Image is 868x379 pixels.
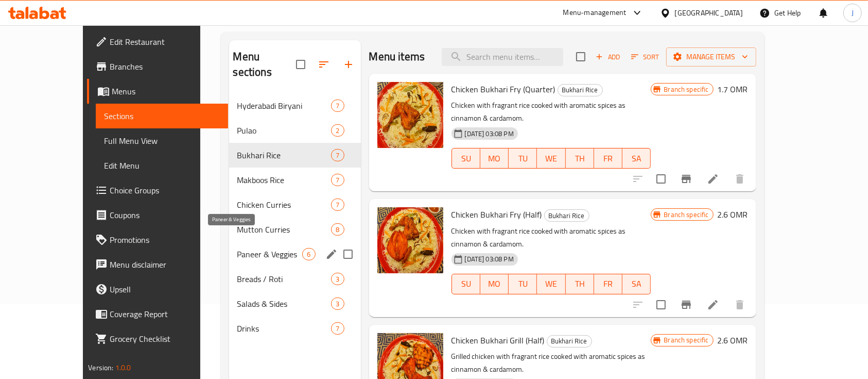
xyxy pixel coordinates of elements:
[237,248,303,260] span: Paneer & Veggies
[96,104,228,128] a: Sections
[566,274,594,294] button: TH
[332,126,343,136] span: 2
[332,225,343,235] span: 8
[332,175,343,185] span: 7
[629,49,662,65] button: Sort
[332,324,343,334] span: 7
[104,159,220,172] span: Edit Menu
[237,273,332,285] span: Breads / Roti
[452,99,651,125] p: Chicken with fragrant rice cooked with aromatic spices as cinnamon & cardamom.
[112,85,220,97] span: Menus
[229,89,361,345] nav: Menu sections
[675,7,743,19] div: [GEOGRAPHIC_DATA]
[570,151,590,166] span: TH
[110,333,220,345] span: Grocery Checklist
[229,192,361,217] div: Chicken Curries7
[707,173,719,185] a: Edit menu item
[87,302,228,326] a: Coverage Report
[110,308,220,320] span: Coverage Report
[718,207,748,222] h6: 2.6 OMR
[627,276,647,291] span: SA
[541,151,561,166] span: WE
[452,148,480,169] button: SU
[332,151,343,160] span: 7
[592,49,624,65] span: Add item
[331,199,344,211] div: items
[650,294,672,316] span: Select to update
[480,148,509,169] button: MO
[659,210,713,220] span: Branch specific
[96,128,228,153] a: Full Menu View
[509,274,537,294] button: TU
[110,283,220,295] span: Upsell
[592,49,624,65] button: Add
[104,110,220,122] span: Sections
[229,316,361,341] div: Drinks7
[674,292,699,317] button: Branch-specific-item
[513,151,533,166] span: TU
[229,217,361,242] div: Mutton Curries8
[563,7,627,19] div: Menu-management
[707,299,719,311] a: Edit menu item
[537,148,565,169] button: WE
[570,46,592,68] span: Select section
[480,274,509,294] button: MO
[566,148,594,169] button: TH
[456,276,476,291] span: SU
[311,52,336,77] span: Sort sections
[110,258,220,271] span: Menu disclaimer
[852,7,854,19] span: J
[547,335,592,348] div: Bukhari Rice
[452,350,651,376] p: Grilled chicken with fragrant rice cooked with aromatic spices as cinnamon & cardamom.
[331,124,344,137] div: items
[369,49,425,64] h2: Menu items
[237,223,332,236] span: Mutton Curries
[461,129,518,139] span: [DATE] 03:08 PM
[666,47,756,67] button: Manage items
[570,276,590,291] span: TH
[452,225,651,251] p: Chicken with fragrant rice cooked with aromatic spices as cinnamon & cardamom.
[237,298,332,310] span: Salads & Sides
[87,203,228,227] a: Coupons
[659,85,713,94] span: Branch specific
[452,333,545,348] span: Chicken Bukhari Grill (Half)
[332,101,343,111] span: 7
[87,326,228,351] a: Grocery Checklist
[484,151,505,166] span: MO
[237,149,332,161] span: Bukhari Rice
[456,151,476,166] span: SU
[558,84,602,96] span: Bukhari Rice
[544,209,589,222] div: Bukhari Rice
[331,298,344,310] div: items
[331,322,344,335] div: items
[110,184,220,196] span: Choice Groups
[237,199,332,211] span: Chicken Curries
[302,248,315,260] div: items
[484,276,505,291] span: MO
[513,276,533,291] span: TU
[229,93,361,118] div: Hyderabadi Biryani7
[237,100,332,112] span: Hyderabadi Biryani
[509,148,537,169] button: TU
[377,207,443,273] img: Chicken Bukhari Fry (Half)
[727,292,752,317] button: delete
[110,209,220,221] span: Coupons
[237,124,332,137] span: Pulao
[377,82,443,148] img: Chicken Bukhari Fry (Quarter)
[229,242,361,267] div: Paneer & Veggies6edit
[674,51,748,63] span: Manage items
[442,48,563,66] input: search
[229,168,361,192] div: Makboos Rice7
[624,49,666,65] span: Sort items
[622,148,651,169] button: SA
[727,167,752,191] button: delete
[452,207,542,222] span: Chicken Bukhari Fry (Half)
[332,274,343,284] span: 3
[545,210,589,222] span: Bukhari Rice
[659,335,713,345] span: Branch specific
